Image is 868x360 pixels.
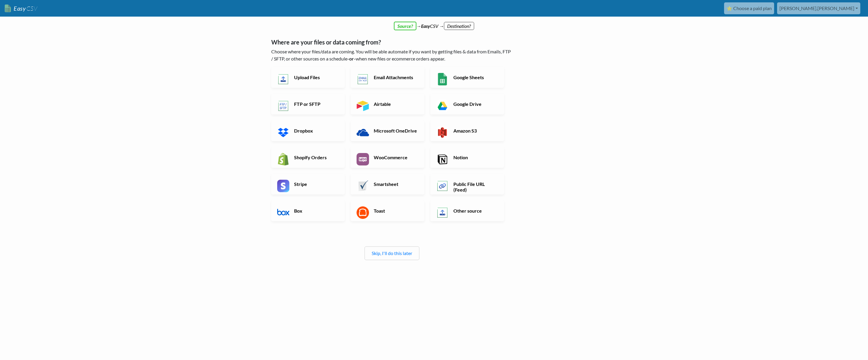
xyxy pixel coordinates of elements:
[436,206,449,219] img: Other Source App & API
[351,67,424,88] a: Email Attachments
[357,206,369,219] img: Toast App & API
[293,101,339,107] h6: FTP or SFTP
[777,2,860,14] a: [PERSON_NAME].[PERSON_NAME]
[351,94,424,114] a: Airtable
[357,153,369,165] img: WooCommerce App & API
[452,74,498,80] h6: Google Sheets
[357,180,369,192] img: Smartsheet App & API
[293,154,339,160] h6: Shopify Orders
[436,126,449,139] img: Amazon S3 App & API
[277,206,290,219] img: Box App & API
[430,67,504,88] a: Google Sheets
[277,126,290,139] img: Dropbox App & API
[271,147,345,168] a: Shopify Orders
[271,39,513,46] h5: Where are your files or data coming from?
[293,208,339,214] h6: Box
[351,147,424,168] a: WooCommerce
[452,128,498,133] h6: Amazon S3
[372,250,412,256] a: Skip, I'll do this later
[430,147,504,168] a: Notion
[430,174,504,195] a: Public File URL (Feed)
[277,153,290,165] img: Shopify App & API
[430,94,504,114] a: Google Drive
[271,94,345,114] a: FTP or SFTP
[430,120,504,141] a: Amazon S3
[271,200,345,221] a: Box
[271,48,513,62] p: Choose where your files/data are coming. You will be able automate if you want by getting files &...
[293,181,339,187] h6: Stripe
[372,181,419,187] h6: Smartsheet
[436,73,449,85] img: Google Sheets App & API
[357,126,369,139] img: Microsoft OneDrive App & API
[357,73,369,85] img: Email New CSV or XLSX File App & API
[277,100,290,112] img: FTP or SFTP App & API
[347,56,356,61] b: -or-
[357,100,369,112] img: Airtable App & API
[5,2,37,15] a: EasyCSV
[372,128,419,133] h6: Microsoft OneDrive
[372,154,419,160] h6: WooCommerce
[372,208,419,214] h6: Toast
[265,17,603,30] div: → CSV →
[372,74,419,80] h6: Email Attachments
[277,73,290,85] img: Upload Files App & API
[277,180,290,192] img: Stripe App & API
[452,181,498,192] h6: Public File URL (Feed)
[271,174,345,195] a: Stripe
[372,101,419,107] h6: Airtable
[293,128,339,133] h6: Dropbox
[293,74,339,80] h6: Upload Files
[351,120,424,141] a: Microsoft OneDrive
[724,2,774,14] a: ⭐ Choose a paid plan
[452,154,498,160] h6: Notion
[26,5,37,12] span: CSV
[351,174,424,195] a: Smartsheet
[271,120,345,141] a: Dropbox
[436,153,449,165] img: Notion App & API
[452,101,498,107] h6: Google Drive
[436,100,449,112] img: Google Drive App & API
[452,208,498,214] h6: Other source
[271,67,345,88] a: Upload Files
[430,200,504,221] a: Other source
[351,200,424,221] a: Toast
[436,180,449,192] img: Public File URL App & API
